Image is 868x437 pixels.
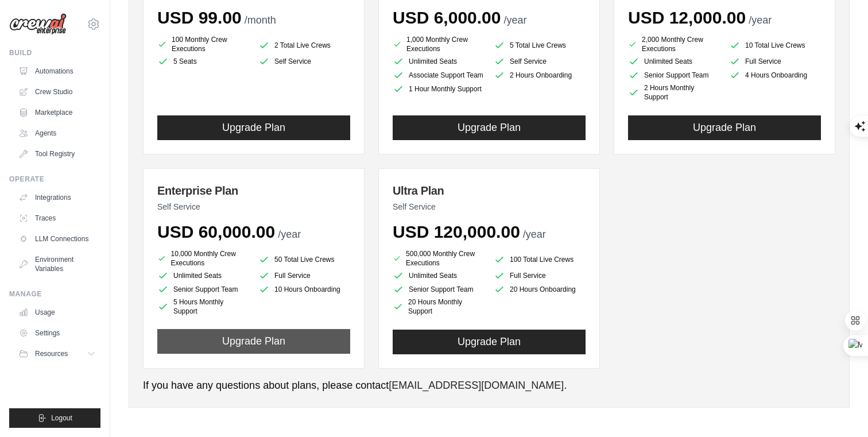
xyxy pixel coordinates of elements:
[14,230,100,248] a: LLM Connections
[9,48,100,57] div: Build
[157,8,242,27] span: USD 99.00
[9,13,67,35] img: Logo
[258,270,350,281] li: Full Service
[14,209,100,227] a: Traces
[628,8,746,27] span: USD 12,000.00
[389,380,564,391] a: [EMAIL_ADDRESS][DOMAIN_NAME]
[14,345,100,363] button: Resources
[14,324,100,342] a: Settings
[245,14,276,26] span: /month
[14,303,100,322] a: Usage
[14,124,100,142] a: Agents
[14,188,100,207] a: Integrations
[393,297,485,316] li: 20 Hours Monthly Support
[523,229,546,240] span: /year
[749,14,772,26] span: /year
[393,201,586,212] p: Self Service
[258,284,350,295] li: 10 Hours Onboarding
[393,35,485,53] li: 1,000 Monthly Crew Executions
[14,250,100,278] a: Environment Variables
[494,270,586,281] li: Full Service
[157,35,249,53] li: 100 Monthly Crew Executions
[278,229,301,240] span: /year
[811,382,868,437] iframe: Chat Widget
[9,408,100,428] button: Logout
[729,56,821,67] li: Full Service
[9,289,100,299] div: Manage
[393,115,586,140] button: Upgrade Plan
[14,103,100,122] a: Marketplace
[157,270,249,281] li: Unlimited Seats
[729,37,821,53] li: 10 Total Live Crews
[393,56,485,67] li: Unlimited Seats
[258,37,350,53] li: 2 Total Live Crews
[157,297,249,316] li: 5 Hours Monthly Support
[393,330,586,354] button: Upgrade Plan
[393,222,520,241] span: USD 120,000.00
[157,201,350,212] p: Self Service
[51,413,72,423] span: Logout
[14,62,100,80] a: Automations
[494,252,586,268] li: 100 Total Live Crews
[157,115,350,140] button: Upgrade Plan
[258,56,350,67] li: Self Service
[494,69,586,81] li: 2 Hours Onboarding
[258,252,350,268] li: 50 Total Live Crews
[628,56,720,67] li: Unlimited Seats
[143,378,835,393] p: If you have any questions about plans, please contact .
[494,37,586,53] li: 5 Total Live Crews
[393,183,586,199] h3: Ultra Plan
[503,14,526,26] span: /year
[628,115,821,140] button: Upgrade Plan
[393,270,485,281] li: Unlimited Seats
[494,284,586,295] li: 20 Hours Onboarding
[393,69,485,81] li: Associate Support Team
[157,284,249,295] li: Senior Support Team
[14,83,100,101] a: Crew Studio
[157,222,275,241] span: USD 60,000.00
[628,35,720,53] li: 2,000 Monthly Crew Executions
[157,56,249,67] li: 5 Seats
[35,349,68,358] span: Resources
[393,83,485,95] li: 1 Hour Monthly Support
[628,69,720,81] li: Senior Support Team
[393,8,501,27] span: USD 6,000.00
[729,69,821,81] li: 4 Hours Onboarding
[628,83,720,102] li: 2 Hours Monthly Support
[157,329,350,354] button: Upgrade Plan
[393,249,485,268] li: 500,000 Monthly Crew Executions
[393,284,485,295] li: Senior Support Team
[157,249,249,268] li: 10,000 Monthly Crew Executions
[14,145,100,163] a: Tool Registry
[157,183,350,199] h3: Enterprise Plan
[9,175,100,184] div: Operate
[494,56,586,67] li: Self Service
